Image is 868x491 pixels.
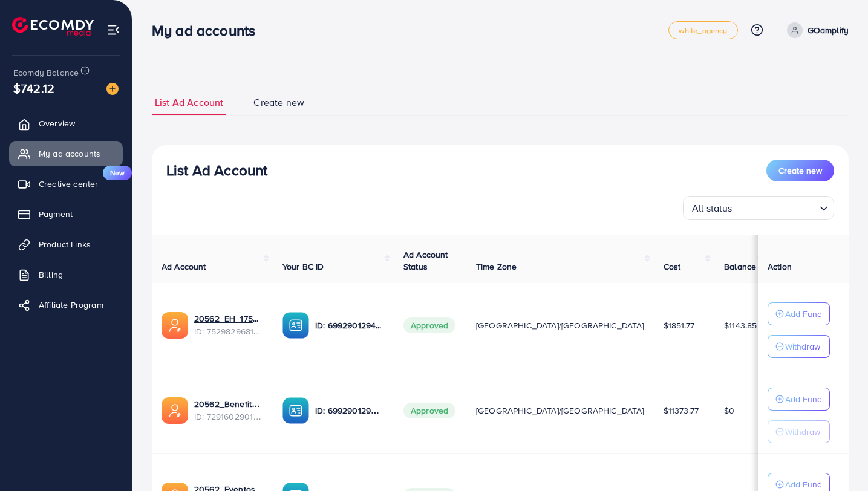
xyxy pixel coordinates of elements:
button: Withdraw [768,335,830,358]
span: Ad Account [162,261,206,273]
button: Add Fund [768,388,830,411]
span: ID: 7291602901351317505 [194,411,263,423]
h3: My ad accounts [152,22,265,39]
a: My ad accounts [9,141,123,166]
span: Overview [39,117,75,129]
span: Time Zone [476,261,517,273]
img: ic-ba-acc.ded83a64.svg [282,312,309,339]
span: Approved [403,317,455,333]
span: Affiliate Program [39,299,103,311]
span: $1851.77 [664,319,694,331]
span: Action [768,261,792,273]
span: Ad Account Status [403,249,448,273]
span: All status [690,200,735,217]
iframe: Chat [817,437,859,482]
a: 20562_EH_1753175099579 [194,313,263,325]
span: Cost [664,261,681,273]
p: GOamplify [808,23,849,37]
p: Withdraw [785,339,820,354]
a: 20562_Benefit_1697708612442 [194,398,263,410]
img: ic-ads-acc.e4c84228.svg [162,312,188,339]
span: $0 [724,405,734,417]
span: [GEOGRAPHIC_DATA]/[GEOGRAPHIC_DATA] [476,405,644,417]
span: Approved [403,403,455,418]
button: Withdraw [768,420,830,443]
span: Billing [39,268,63,281]
p: ID: 6992901294230863873 [315,403,384,418]
span: white_agency [679,27,728,34]
h3: List Ad Account [166,161,267,179]
span: New [103,166,132,180]
span: Payment [39,208,73,220]
img: image [106,83,119,95]
input: Search for option [736,197,815,217]
div: <span class='underline'>20562_Benefit_1697708612442</span></br>7291602901351317505 [194,398,263,423]
div: Search for option [683,196,834,220]
img: logo [12,17,94,36]
span: List Ad Account [155,96,223,109]
span: $11373.77 [664,405,699,417]
img: menu [106,23,120,37]
button: Create new [766,160,834,181]
span: My ad accounts [39,148,100,160]
span: $1143.85 [724,319,757,331]
a: white_agency [668,21,738,39]
span: [GEOGRAPHIC_DATA]/[GEOGRAPHIC_DATA] [476,319,644,331]
span: Create new [253,96,304,109]
p: Add Fund [785,392,822,406]
p: Withdraw [785,424,820,439]
span: Balance [724,261,756,273]
span: Creative center [39,178,98,190]
a: Affiliate Program [9,293,123,317]
button: Add Fund [768,302,830,325]
span: Ecomdy Balance [13,67,79,79]
p: Add Fund [785,307,822,321]
span: ID: 7529829681823432721 [194,325,263,337]
img: ic-ba-acc.ded83a64.svg [282,397,309,424]
div: <span class='underline'>20562_EH_1753175099579</span></br>7529829681823432721 [194,313,263,337]
a: Product Links [9,232,123,256]
a: Creative centerNew [9,172,123,196]
img: ic-ads-acc.e4c84228.svg [162,397,188,424]
p: ID: 6992901294230863873 [315,318,384,333]
a: Billing [9,262,123,287]
a: GOamplify [782,22,849,38]
span: Your BC ID [282,261,324,273]
a: Payment [9,202,123,226]
span: $742.12 [13,79,54,97]
span: Product Links [39,238,91,250]
a: Overview [9,111,123,135]
span: Create new [778,164,822,177]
